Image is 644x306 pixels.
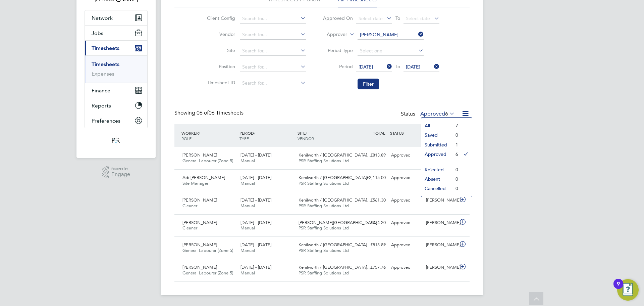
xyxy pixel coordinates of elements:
[388,172,423,183] div: Approved
[421,130,452,140] li: Saved
[452,165,458,174] li: 0
[299,152,371,158] span: Kenilworth / [GEOGRAPHIC_DATA]…
[92,118,120,124] span: Preferences
[85,55,147,83] div: Timesheets
[102,166,130,179] a: Powered byEngage
[240,248,255,253] span: Manual
[182,248,233,253] span: General Labourer (Zone 5)
[92,71,114,77] a: Expenses
[299,242,371,248] span: Kenilworth / [GEOGRAPHIC_DATA]…
[182,197,217,203] span: [PERSON_NAME]
[359,64,373,70] span: [DATE]
[205,31,235,37] label: Vendor
[85,135,148,146] a: Go to home page
[205,63,235,70] label: Position
[452,184,458,193] li: 0
[421,149,452,159] li: Approved
[92,45,119,51] span: Timesheets
[199,130,200,136] span: /
[299,225,349,231] span: PSR Staffing Solutions Ltd
[240,270,255,276] span: Manual
[174,110,245,117] div: Showing
[92,15,113,21] span: Network
[85,83,147,98] button: Finance
[354,172,388,183] div: £2,115.00
[393,62,402,71] span: To
[354,262,388,273] div: £757.76
[388,262,423,273] div: Approved
[358,79,379,89] button: Filter
[85,98,147,113] button: Reports
[388,150,423,161] div: Approved
[373,130,385,136] span: TOTAL
[299,175,371,180] span: Kenilworth / [GEOGRAPHIC_DATA]…
[197,110,244,116] span: 06 Timesheets
[240,62,306,72] input: Search for...
[240,180,255,186] span: Manual
[205,47,235,53] label: Site
[452,140,458,149] li: 1
[240,46,306,56] input: Search for...
[354,217,388,228] div: £374.20
[197,110,209,116] span: 06 of
[354,239,388,251] div: £813.89
[359,15,383,21] span: Select date
[92,87,110,94] span: Finance
[296,127,354,144] div: SITE
[358,46,424,56] input: Select one
[323,63,353,70] label: Period
[401,110,456,119] div: Status
[240,79,306,88] input: Search for...
[111,172,130,177] span: Engage
[240,175,271,180] span: [DATE] - [DATE]
[423,217,458,228] div: [PERSON_NAME]
[240,264,271,270] span: [DATE] - [DATE]
[240,152,271,158] span: [DATE] - [DATE]
[240,242,271,248] span: [DATE] - [DATE]
[393,14,402,23] span: To
[85,113,147,128] button: Preferences
[452,130,458,140] li: 0
[238,127,296,144] div: PERIOD
[240,14,306,24] input: Search for...
[92,30,103,36] span: Jobs
[240,220,271,225] span: [DATE] - [DATE]
[452,121,458,130] li: 7
[323,47,353,53] label: Period Type
[421,184,452,193] li: Cancelled
[110,135,122,146] img: psrsolutions-logo-retina.png
[205,80,235,86] label: Timesheet ID
[299,248,349,253] span: PSR Staffing Solutions Ltd
[423,262,458,273] div: [PERSON_NAME]
[182,175,225,180] span: Adi-[PERSON_NAME]
[421,140,452,149] li: Submitted
[240,30,306,40] input: Search for...
[92,102,111,109] span: Reports
[354,195,388,206] div: £561.30
[423,239,458,251] div: [PERSON_NAME]
[421,174,452,184] li: Absent
[298,136,314,141] span: VENDOR
[420,111,455,117] label: Approved
[85,10,147,25] button: Network
[421,165,452,174] li: Rejected
[182,158,233,164] span: General Labourer (Zone 5)
[617,284,620,293] div: 9
[421,121,452,130] li: All
[205,15,235,21] label: Client Config
[445,111,448,117] span: 6
[617,279,639,301] button: Open Resource Center, 9 new notifications
[240,158,255,164] span: Manual
[388,195,423,206] div: Approved
[306,130,307,136] span: /
[388,239,423,251] div: Approved
[182,152,217,158] span: [PERSON_NAME]
[299,203,349,209] span: PSR Staffing Solutions Ltd
[299,220,377,225] span: [PERSON_NAME][GEOGRAPHIC_DATA]
[423,195,458,206] div: [PERSON_NAME]
[182,242,217,248] span: [PERSON_NAME]
[388,127,423,139] div: STATUS
[85,26,147,40] button: Jobs
[452,174,458,184] li: 0
[299,270,349,276] span: PSR Staffing Solutions Ltd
